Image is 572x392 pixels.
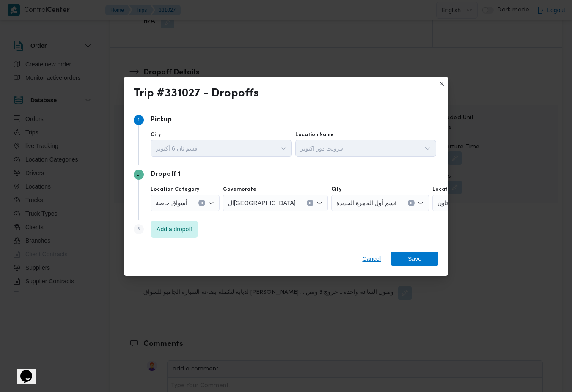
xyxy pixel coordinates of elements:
[295,132,334,138] label: Location Name
[8,358,36,384] iframe: chat widget
[408,252,421,266] span: Save
[316,200,323,206] button: Open list of options
[417,200,424,206] button: Open list of options
[136,173,141,178] svg: Step 2 is complete
[138,118,140,123] span: 1
[156,198,187,207] span: أسواق خاصة
[336,198,397,207] span: قسم أول القاهرة الجديدة
[156,143,198,153] span: قسم ثان 6 أكتوبر
[300,143,344,153] span: فرونت دور اكتوبر
[134,87,259,101] div: Trip #331027 - Dropoffs
[432,186,471,193] label: Location Name
[280,145,287,152] button: Open list of options
[437,198,498,207] span: كارفور ماركت داون تاون
[359,252,384,266] button: Cancel
[137,227,140,232] span: 3
[331,186,341,193] label: City
[151,115,172,125] p: Pickup
[157,224,192,234] span: Add a dropoff
[408,200,415,206] button: Clear input
[151,132,161,138] label: City
[208,200,214,206] button: Open list of options
[151,221,198,238] button: Add a dropoff
[437,79,447,89] button: Closes this modal window
[151,186,199,193] label: Location Category
[223,186,256,193] label: Governorate
[424,145,431,152] button: Open list of options
[198,200,205,206] button: Clear input
[307,200,313,206] button: Clear input
[151,170,180,180] p: Dropoff 1
[391,252,438,266] button: Save
[228,198,296,207] span: ال[GEOGRAPHIC_DATA]
[362,254,381,264] span: Cancel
